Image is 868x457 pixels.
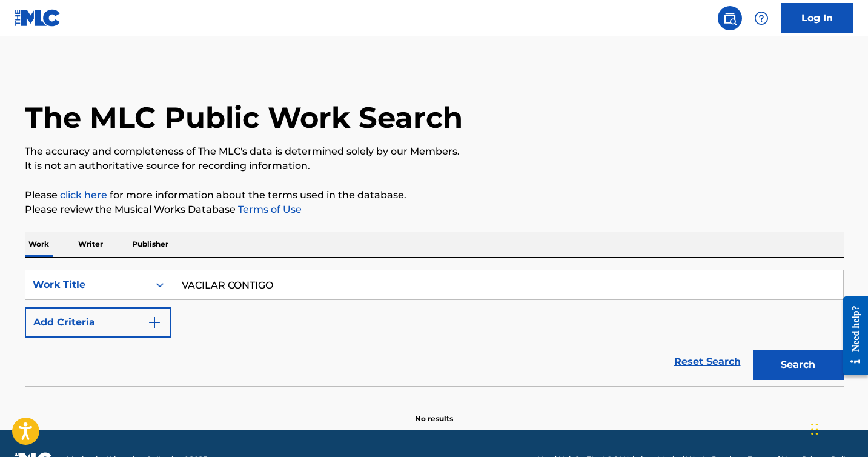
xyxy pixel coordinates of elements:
[415,399,453,424] p: No results
[753,350,844,380] button: Search
[25,188,844,202] p: Please for more information about the terms used in the database.
[668,349,747,375] a: Reset Search
[834,287,868,385] iframe: Resource Center
[807,399,868,457] div: Widget de chat
[807,399,868,457] iframe: Chat Widget
[236,204,302,215] a: Terms of Use
[781,3,853,33] a: Log In
[75,232,107,257] p: Writer
[754,11,769,25] img: help
[811,411,818,447] div: Arrastrar
[33,278,142,292] div: Work Title
[25,202,844,217] p: Please review the Musical Works Database
[25,99,463,136] h1: The MLC Public Work Search
[723,11,737,25] img: search
[25,307,171,338] button: Add Criteria
[128,232,172,257] p: Publisher
[25,270,844,386] form: Search Form
[25,159,844,173] p: It is not an authoritative source for recording information.
[147,315,162,330] img: 9d2ae6d4665cec9f34b9.svg
[749,6,774,30] div: Help
[15,9,61,27] img: MLC Logo
[60,189,107,201] a: click here
[718,6,742,30] a: Public Search
[25,144,844,159] p: The accuracy and completeness of The MLC's data is determined solely by our Members.
[25,232,53,257] p: Work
